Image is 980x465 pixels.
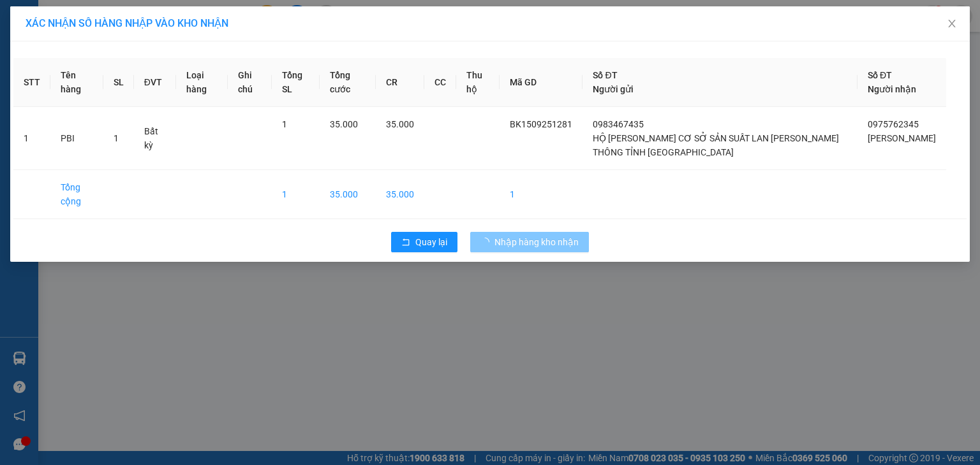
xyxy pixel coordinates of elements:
td: PBI [50,107,103,170]
span: HỘ [PERSON_NAME] CƠ SỞ SẢN SUẤT LAN [PERSON_NAME] THÔNG TỈNH [GEOGRAPHIC_DATA] [593,133,839,157]
th: ĐVT [134,58,176,107]
th: Thu hộ [456,58,500,107]
span: Người nhận [868,84,916,94]
span: 1 [282,119,287,129]
td: 35.000 [320,170,376,219]
th: CC [424,58,456,107]
span: 35.000 [386,119,414,129]
td: 35.000 [376,170,424,219]
span: XÁC NHẬN SỐ HÀNG NHẬP VÀO KHO NHẬN [26,17,228,29]
span: 1 [114,133,119,143]
span: 0983467435 [593,119,644,129]
span: 35.000 [330,119,358,129]
button: rollbackQuay lại [391,232,457,252]
th: STT [13,58,50,107]
th: Tên hàng [50,58,103,107]
th: Ghi chú [228,58,272,107]
span: Số ĐT [593,70,617,80]
td: Bất kỳ [134,107,176,170]
span: Quay lại [415,235,447,249]
td: 1 [13,107,50,170]
td: 1 [272,170,320,219]
span: rollback [401,238,410,248]
span: [PERSON_NAME] [868,133,936,143]
span: close [947,18,957,29]
th: Loại hàng [176,58,228,107]
th: Tổng cước [320,58,376,107]
th: Mã GD [500,58,583,107]
button: Close [934,6,970,42]
span: loading [480,238,494,247]
span: BK1509251281 [510,119,572,129]
th: SL [103,58,134,107]
th: CR [376,58,424,107]
span: 0975762345 [868,119,919,129]
td: 1 [500,170,583,219]
span: Người gửi [593,84,634,94]
span: Nhập hàng kho nhận [494,235,579,249]
td: Tổng cộng [50,170,103,219]
span: Số ĐT [868,70,892,80]
button: Nhập hàng kho nhận [470,232,589,252]
th: Tổng SL [272,58,320,107]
